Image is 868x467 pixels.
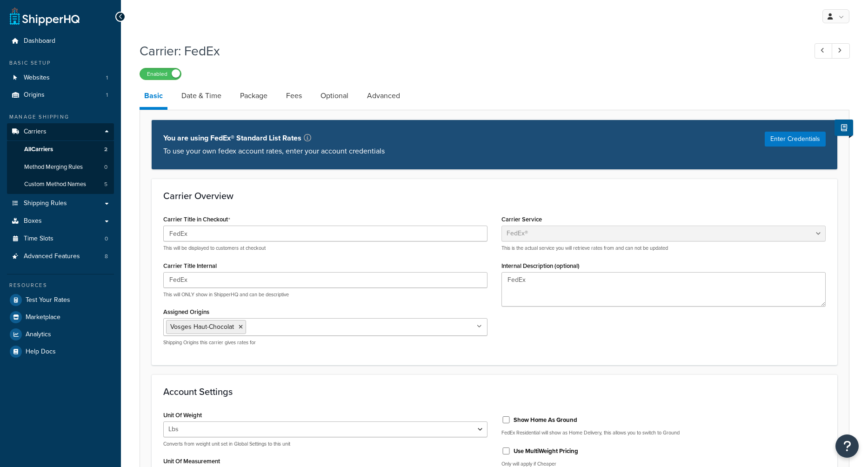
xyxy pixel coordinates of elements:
h3: Account Settings [163,387,826,397]
a: Advanced Features8 [7,248,114,265]
li: Websites [7,69,114,87]
a: Optional [316,85,353,107]
label: Internal Description (optional) [501,262,580,269]
a: Advanced [362,85,405,107]
button: Enter Credentials [765,132,826,147]
span: Method Merging Rules [24,163,83,171]
a: Package [235,85,272,107]
li: Origins [7,87,114,104]
a: Time Slots0 [7,230,114,247]
textarea: FedEx [501,272,826,307]
a: Carriers [7,123,114,140]
button: Show Help Docs [835,120,853,136]
span: Shipping Rules [24,200,67,207]
span: Time Slots [24,235,53,243]
span: Advanced Features [24,253,80,260]
span: 0 [105,235,108,243]
span: Origins [24,91,45,99]
a: Analytics [7,326,114,343]
a: Custom Method Names5 [7,176,114,193]
li: Carriers [7,123,114,194]
a: Previous Record [815,43,833,59]
span: 1 [106,74,108,82]
span: Boxes [24,217,42,225]
p: This will be displayed to customers at checkout [163,245,487,252]
p: This is the actual service you will retrieve rates from and can not be updated [501,245,826,252]
div: Manage Shipping [7,113,114,121]
span: Dashboard [24,37,55,45]
label: Unit Of Weight [163,412,202,419]
label: Assigned Origins [163,308,209,315]
a: Marketplace [7,309,114,326]
a: AllCarriers2 [7,141,114,158]
span: Websites [24,74,50,82]
p: You are using FedEx® Standard List Rates [163,132,385,145]
span: 0 [104,163,107,171]
h3: Carrier Overview [163,191,826,201]
span: 8 [105,253,108,260]
li: Advanced Features [7,248,114,265]
label: Carrier Title in Checkout [163,216,230,223]
a: Help Docs [7,343,114,360]
span: Test Your Rates [26,296,70,304]
span: 5 [104,180,107,188]
span: Carriers [24,128,47,136]
label: Enabled [140,68,181,80]
h1: Carrier: FedEx [140,42,797,60]
li: Method Merging Rules [7,159,114,176]
li: Custom Method Names [7,176,114,193]
label: Show Home As Ground [514,416,577,424]
span: Analytics [26,331,51,339]
a: Websites1 [7,69,114,87]
a: Fees [281,85,307,107]
a: Next Record [832,43,850,59]
label: Use MultiWeight Pricing [514,447,578,455]
p: This will ONLY show in ShipperHQ and can be descriptive [163,291,487,298]
p: To use your own fedex account rates, enter your account credentials [163,145,385,158]
span: 1 [106,91,108,99]
p: Converts from weight unit set in Global Settings to this unit [163,440,487,447]
span: Marketplace [26,314,60,321]
span: Custom Method Names [24,180,86,188]
li: Time Slots [7,230,114,247]
a: Method Merging Rules0 [7,159,114,176]
label: Unit Of Measurement [163,458,220,465]
span: Help Docs [26,348,56,356]
a: Dashboard [7,33,114,50]
a: Boxes [7,213,114,230]
a: Test Your Rates [7,292,114,308]
span: All Carriers [24,146,53,153]
label: Carrier Title Internal [163,262,217,269]
span: 2 [104,146,107,153]
a: Origins1 [7,87,114,104]
div: Resources [7,281,114,289]
button: Open Resource Center [835,434,859,458]
a: Basic [140,85,167,110]
a: Shipping Rules [7,195,114,212]
div: Basic Setup [7,59,114,67]
p: Shipping Origins this carrier gives rates for [163,339,487,346]
p: FedEx Residential will show as Home Delivery, this allows you to switch to Ground [501,429,826,436]
span: Vosges Haut-Chocolat [170,322,234,332]
a: Date & Time [177,85,226,107]
label: Carrier Service [501,216,542,223]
